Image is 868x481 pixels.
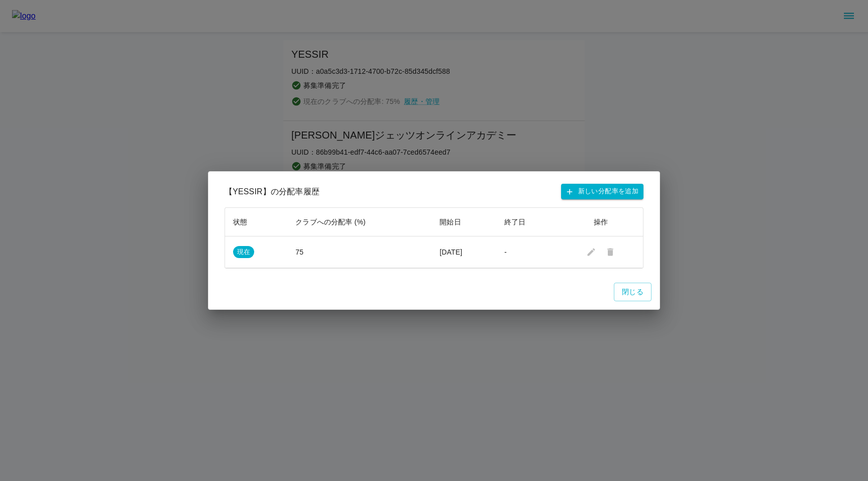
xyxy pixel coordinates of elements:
button: 新しい分配率を追加 [561,184,643,199]
span: 現在 [233,248,254,257]
td: [DATE] [431,236,496,268]
td: - [496,236,559,268]
th: 開始日 [431,208,496,236]
td: 75 [287,236,431,268]
button: 閉じる [614,283,652,301]
th: 終了日 [496,208,559,236]
th: 操作 [559,208,643,236]
th: 状態 [225,208,287,236]
th: クラブへの分配率 (%) [287,208,431,236]
p: 【 YESSIR 】の分配率履歴 [225,186,319,198]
